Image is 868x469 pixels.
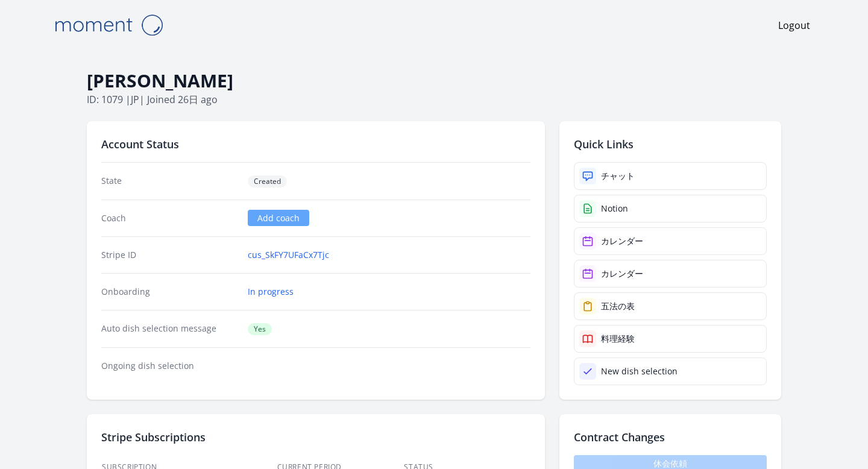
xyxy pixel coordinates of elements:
div: チャット [601,170,635,182]
div: 料理経験 [601,333,635,345]
div: カレンダー [601,268,643,280]
h1: [PERSON_NAME] [87,69,781,92]
h2: Quick Links [574,136,767,153]
h2: Account Status [101,136,530,153]
h2: Stripe Subscriptions [101,429,530,445]
a: Logout [778,18,810,33]
a: New dish selection [574,357,767,385]
a: cus_SkFY7UFaCx7Tjc [248,249,329,261]
dt: Coach [101,212,238,224]
a: Add coach [248,210,309,226]
a: 五法の表 [574,292,767,320]
dt: State [101,175,238,187]
h2: Contract Changes [574,429,767,445]
a: Notion [574,195,767,222]
div: New dish selection [601,365,678,377]
p: ID: 1079 | | Joined 26日 ago [87,92,781,107]
dt: Stripe ID [101,249,238,261]
a: チャット [574,162,767,190]
a: 料理経験 [574,325,767,353]
dt: Ongoing dish selection [101,360,238,372]
img: Moment [48,10,169,40]
dt: Onboarding [101,286,238,298]
a: カレンダー [574,260,767,288]
div: 五法の表 [601,300,635,312]
a: In progress [248,286,294,298]
div: カレンダー [601,235,643,247]
dt: Auto dish selection message [101,323,238,335]
span: Created [248,175,287,187]
span: jp [131,93,139,106]
a: カレンダー [574,227,767,255]
div: Notion [601,203,628,215]
span: Yes [248,323,272,335]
